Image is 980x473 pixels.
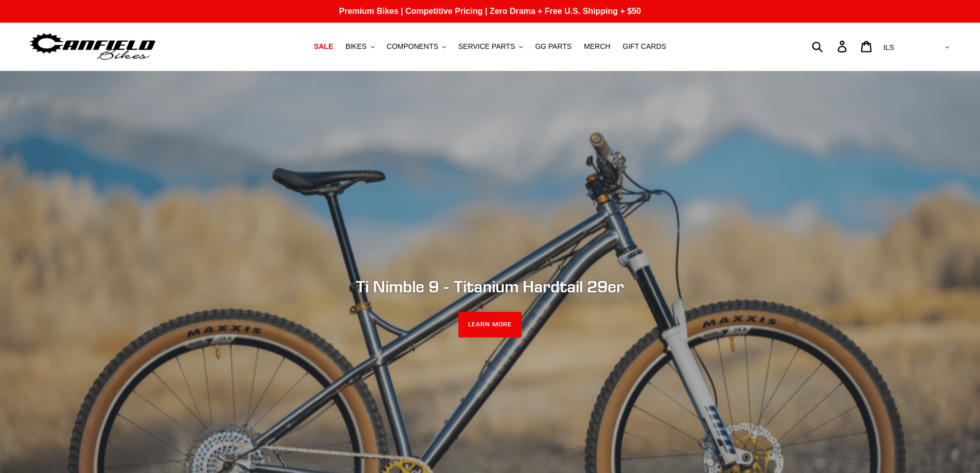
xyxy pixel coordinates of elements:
[535,42,572,51] span: GG PARTS
[458,42,515,51] span: SERVICE PARTS
[617,40,671,54] a: GIFT CARDS
[579,40,615,54] a: MERCH
[340,40,379,54] button: BIKES
[530,40,577,54] a: GG PARTS
[584,42,610,51] span: MERCH
[345,42,366,51] span: BIKES
[382,40,451,54] button: COMPONENTS
[309,40,338,54] a: SALE
[314,42,333,51] span: SALE
[817,35,844,58] input: Search
[387,42,438,51] span: COMPONENTS
[453,40,528,54] button: SERVICE PARTS
[210,277,771,296] h2: Ti Nimble 9 - Titanium Hardtail 29er
[28,30,157,63] img: Canfield Bikes
[458,312,522,338] a: LEARN MORE
[622,42,666,51] span: GIFT CARDS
